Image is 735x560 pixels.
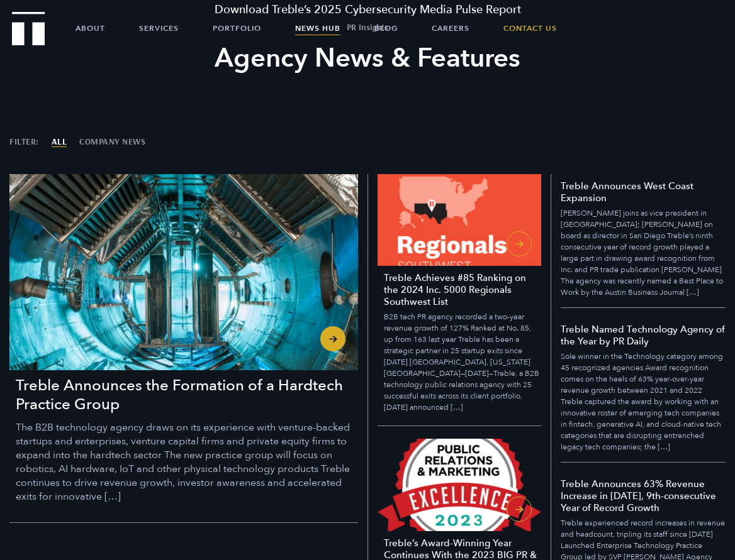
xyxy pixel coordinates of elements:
a: Services [139,13,179,44]
a: Portfolio [213,13,261,44]
h5: Treble Named Technology Agency of the Year by PR Daily [561,324,726,348]
a: Filter by Company News [79,137,145,146]
img: Treble logo [12,12,45,46]
h4: Treble Achieves #85 Ranking on the 2024 Inc. 5000 Regionals Southwest List [384,272,541,308]
a: About [76,13,105,44]
a: Blog [374,13,398,44]
h2: Agency News & Features [135,41,600,76]
p: The B2B technology agency draws on its experience with venture-backed startups and enterprises, v... [16,420,358,503]
p: [PERSON_NAME] joins as vice president in [GEOGRAPHIC_DATA]; [PERSON_NAME] on board as director in... [561,207,726,298]
a: Treble Homepage [13,13,44,45]
p: Sole winner in the Technology category among 45 recognized agencies Award recognition comes on th... [561,351,726,453]
a: Treble Announces the Formation of a Hardtech Practice Group [9,174,358,523]
a: Show All [52,137,67,146]
h5: Treble Announces 63% Revenue Increase in [DATE], 9th-consecutive Year of Record Growth [561,478,726,514]
p: B2B tech PR agency recorded a two-year revenue growth of 127% Ranked at No. 85, up from 163 last ... [384,311,541,413]
a: Treble Named Technology Agency of the Year by PR Daily [561,308,726,463]
li: Filter: [9,137,39,146]
h5: Treble Announces West Coast Expansion [561,180,726,204]
img: Treble’s Award-Winning Year Continues With the 2023 BIG PR & Marketing Excellence Award [378,439,541,530]
a: Contact Us [503,13,557,44]
a: News Hub [295,13,340,44]
a: Treble Achieves #85 Ranking on the 2024 Inc. 5000 Regionals Southwest List [378,174,541,426]
h3: Treble Announces the Formation of a Hardtech Practice Group [16,376,358,414]
img: Treble Announces the Formation of a Hardtech Practice Group [9,174,358,370]
a: Careers [432,13,469,44]
img: Treble Achieves #85 Ranking on the 2024 Inc. 5000 Regionals Southwest List [378,174,541,266]
a: Treble Announces West Coast Expansion [561,180,726,308]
